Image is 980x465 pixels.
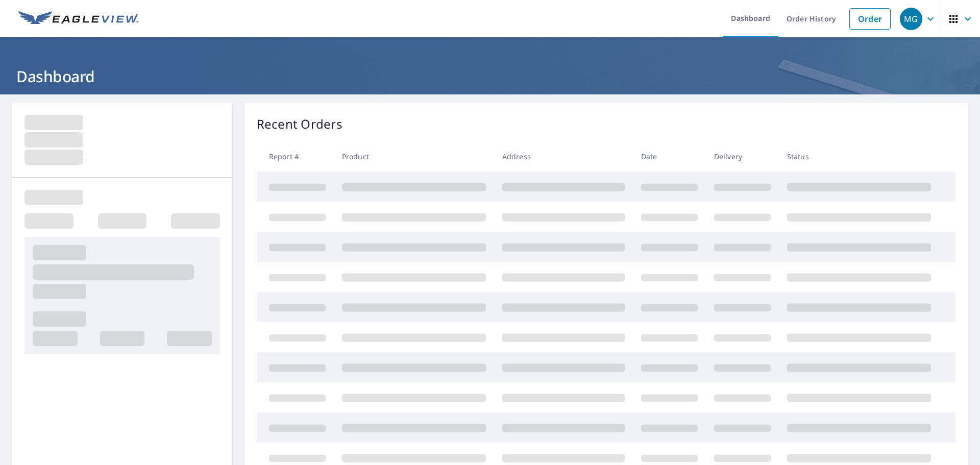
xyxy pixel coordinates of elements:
[18,11,139,27] img: EV Logo
[849,8,891,30] a: Order
[12,66,968,87] h1: Dashboard
[257,141,334,172] th: Report #
[633,141,706,172] th: Date
[257,115,342,133] p: Recent Orders
[779,141,939,172] th: Status
[900,8,922,30] div: MG
[334,141,494,172] th: Product
[706,141,779,172] th: Delivery
[494,141,633,172] th: Address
